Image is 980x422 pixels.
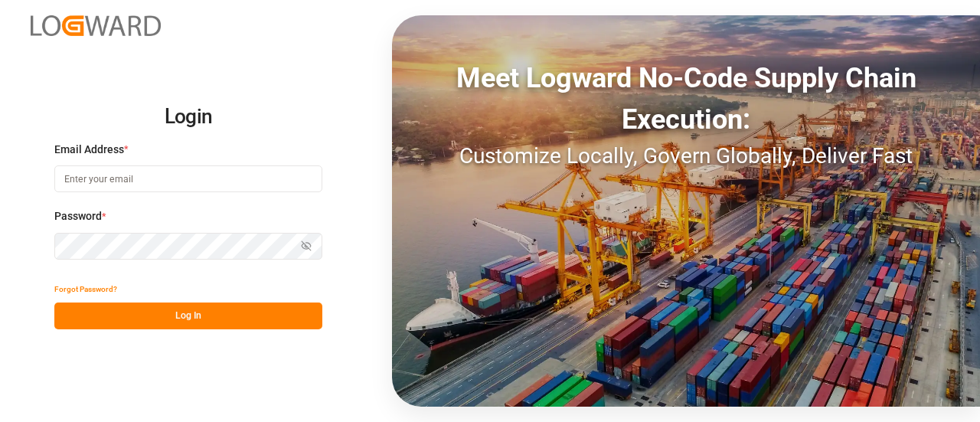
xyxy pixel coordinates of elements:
div: Meet Logward No-Code Supply Chain Execution: [392,57,980,140]
button: Forgot Password? [54,276,117,303]
h2: Login [54,93,322,142]
input: Enter your email [54,165,322,192]
div: Customize Locally, Govern Globally, Deliver Fast [392,140,980,172]
span: Email Address [54,142,124,158]
span: Password [54,208,102,224]
button: Log In [54,303,322,329]
img: Logward_new_orange.png [31,15,161,36]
